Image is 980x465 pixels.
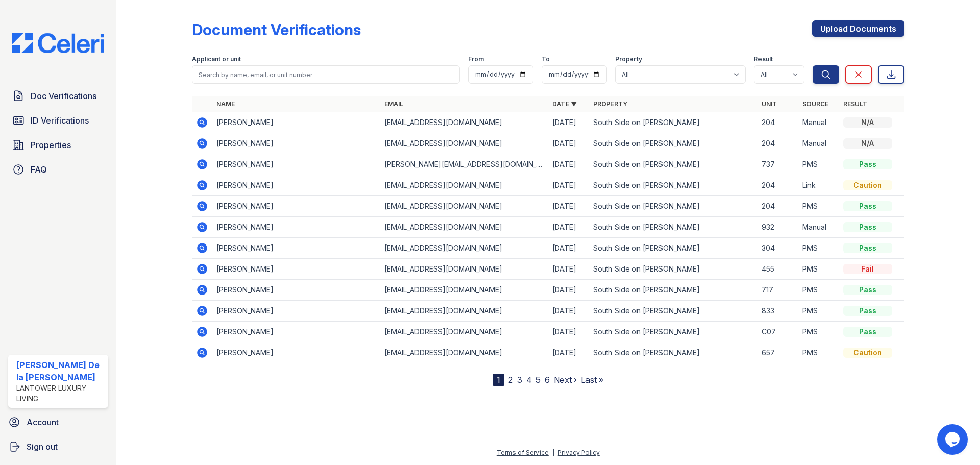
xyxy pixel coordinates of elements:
td: [DATE] [548,217,589,238]
td: South Side on [PERSON_NAME] [589,259,757,280]
a: 6 [545,375,550,385]
td: [DATE] [548,112,589,133]
td: 204 [757,175,798,196]
label: From [468,55,484,63]
div: Pass [843,243,892,253]
span: ID Verifications [31,114,89,127]
td: South Side on [PERSON_NAME] [589,280,757,301]
td: 932 [757,217,798,238]
td: 204 [757,133,798,154]
td: [DATE] [548,342,589,363]
td: South Side on [PERSON_NAME] [589,133,757,154]
td: South Side on [PERSON_NAME] [589,196,757,217]
td: Manual [798,133,839,154]
a: Last » [581,375,603,385]
a: Account [4,412,112,432]
td: PMS [798,154,839,175]
td: [PERSON_NAME] [212,301,380,322]
td: [EMAIL_ADDRESS][DOMAIN_NAME] [380,322,548,342]
td: [PERSON_NAME] [212,280,380,301]
td: Manual [798,217,839,238]
a: Source [802,100,828,108]
div: Pass [843,222,892,232]
div: Pass [843,201,892,211]
td: [DATE] [548,133,589,154]
div: Caution [843,348,892,358]
td: [PERSON_NAME] [212,196,380,217]
a: 2 [508,375,513,385]
a: Date ▼ [552,100,577,108]
span: Doc Verifications [31,90,96,102]
a: Email [384,100,403,108]
td: [PERSON_NAME] [212,238,380,259]
td: South Side on [PERSON_NAME] [589,322,757,342]
td: [PERSON_NAME][EMAIL_ADDRESS][DOMAIN_NAME] [380,154,548,175]
td: [EMAIL_ADDRESS][DOMAIN_NAME] [380,301,548,322]
a: Sign out [4,436,112,457]
td: South Side on [PERSON_NAME] [589,175,757,196]
td: 304 [757,238,798,259]
input: Search by name, email, or unit number [192,65,460,84]
a: 3 [517,375,522,385]
label: Result [754,55,773,63]
label: Applicant or unit [192,55,241,63]
span: Sign out [27,440,58,453]
td: PMS [798,280,839,301]
div: Lantower Luxury Living [16,383,104,404]
a: Terms of Service [497,449,549,456]
td: [EMAIL_ADDRESS][DOMAIN_NAME] [380,217,548,238]
td: [PERSON_NAME] [212,322,380,342]
td: 204 [757,112,798,133]
td: [DATE] [548,322,589,342]
a: Next › [554,375,577,385]
span: Account [27,416,59,428]
label: To [542,55,550,63]
td: South Side on [PERSON_NAME] [589,112,757,133]
td: 717 [757,280,798,301]
div: Caution [843,180,892,190]
td: PMS [798,301,839,322]
td: [PERSON_NAME] [212,217,380,238]
td: 657 [757,342,798,363]
td: [DATE] [548,196,589,217]
a: Doc Verifications [8,86,108,106]
td: [PERSON_NAME] [212,175,380,196]
td: PMS [798,322,839,342]
span: FAQ [31,163,47,176]
div: Pass [843,327,892,337]
a: 5 [536,375,541,385]
td: [PERSON_NAME] [212,112,380,133]
td: [EMAIL_ADDRESS][DOMAIN_NAME] [380,196,548,217]
img: CE_Logo_Blue-a8612792a0a2168367f1c8372b55b34899dd931a85d93a1a3d3e32e68fde9ad4.png [4,33,112,53]
td: [DATE] [548,280,589,301]
td: [PERSON_NAME] [212,133,380,154]
div: Fail [843,264,892,274]
a: ID Verifications [8,110,108,131]
div: Pass [843,159,892,169]
td: C07 [757,322,798,342]
a: 4 [526,375,532,385]
td: South Side on [PERSON_NAME] [589,217,757,238]
td: PMS [798,259,839,280]
a: Property [593,100,627,108]
td: 204 [757,196,798,217]
td: [EMAIL_ADDRESS][DOMAIN_NAME] [380,133,548,154]
td: South Side on [PERSON_NAME] [589,154,757,175]
label: Property [615,55,642,63]
a: Privacy Policy [558,449,600,456]
td: [DATE] [548,259,589,280]
a: Name [216,100,235,108]
a: FAQ [8,159,108,180]
td: South Side on [PERSON_NAME] [589,301,757,322]
div: Pass [843,306,892,316]
div: Pass [843,285,892,295]
td: [DATE] [548,238,589,259]
div: N/A [843,138,892,149]
td: PMS [798,238,839,259]
td: [EMAIL_ADDRESS][DOMAIN_NAME] [380,112,548,133]
div: Document Verifications [192,20,361,39]
iframe: chat widget [937,424,970,455]
td: South Side on [PERSON_NAME] [589,238,757,259]
td: 737 [757,154,798,175]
